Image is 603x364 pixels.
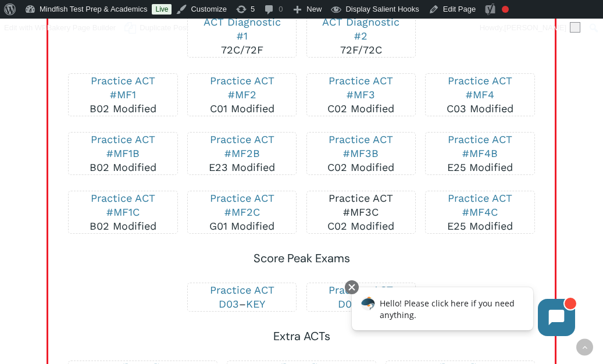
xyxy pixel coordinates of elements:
a: Practice ACT #MF1B [91,133,155,159]
p: – [199,283,284,311]
iframe: Chatbot [340,278,587,348]
a: KEY [246,298,265,310]
h6: Score Peak Exams [68,249,535,267]
a: Live [152,4,172,15]
div: Focus keyphrase not set [502,6,509,13]
p: C02 Modified [319,74,404,116]
p: E25 Modified [437,133,522,174]
p: 72C/72F [199,15,284,57]
p: – [319,283,404,311]
p: C01 Modified [199,74,284,116]
p: B02 Modified [80,191,165,233]
a: Practice ACT #MF2 [210,74,274,101]
a: Practice ACT D05 [329,284,393,310]
a: Practice ACT #MF4C [448,192,512,218]
p: C02 Modified [319,191,404,233]
p: C03 Modified [437,74,522,116]
h6: Extra ACTs [68,327,535,345]
p: B02 Modified [80,74,165,116]
a: Practice ACT #MF1C [91,192,155,218]
p: E25 Modified [437,191,522,233]
p: G01 Modified [199,191,284,233]
p: C02 Modified [319,133,404,174]
a: Practice ACT #MF2C [210,192,274,218]
a: Practice ACT #MF1 [91,74,155,101]
p: B02 Modified [80,133,165,174]
a: Practice ACT #MF3C [329,192,393,218]
a: Practice ACT #MF2B [210,133,274,159]
a: Howdy, [476,19,585,37]
span: Duplicate Post [140,19,188,37]
p: E23 Modified [199,133,284,174]
a: Practice ACT #MF3 [329,74,393,101]
a: Practice ACT #MF4 [448,74,512,101]
span: [PERSON_NAME] [504,23,566,32]
a: Practice ACT D03 [210,284,274,310]
a: Practice ACT #MF4B [448,133,512,159]
p: 72F/72C [319,15,404,57]
a: Practice ACT #MF3B [329,133,393,159]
